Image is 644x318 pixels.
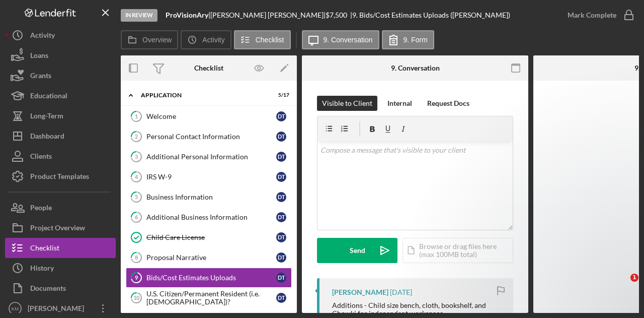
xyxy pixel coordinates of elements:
div: U.S. Citizen/Permanent Resident (i.e. [DEMOGRAPHIC_DATA])? [146,290,276,306]
div: IRS W-9 [146,173,276,181]
button: Send [317,238,397,263]
a: 9Bids/Cost Estimates UploadsDT [126,268,292,288]
div: Loans [30,45,48,68]
div: Additional Business Information [146,213,276,221]
a: 5Business InformationDT [126,187,292,207]
div: Checklist [194,64,223,72]
div: Clients [30,146,52,169]
div: D T [276,132,286,142]
a: 6Additional Business InformationDT [126,207,292,227]
button: Request Docs [422,96,474,111]
button: Clients [5,146,116,166]
a: 1WelcomeDT [126,106,292,126]
button: Educational [5,86,116,106]
tspan: 8 [135,254,138,261]
div: Internal [387,96,412,111]
tspan: 1 [135,113,138,119]
div: Welcome [146,112,276,120]
a: 4IRS W-9DT [126,167,292,187]
div: Dashboard [30,126,64,149]
a: Child Care LicenseDT [126,227,292,247]
span: 1 [630,274,638,282]
button: Loans [5,45,116,66]
a: 2Personal Contact InformationDT [126,126,292,147]
div: [PERSON_NAME] [PERSON_NAME] | [210,11,326,19]
div: D T [276,172,286,182]
div: Personal Contact Information [146,133,276,141]
iframe: Intercom live chat [610,274,634,298]
tspan: 2 [135,133,138,140]
tspan: 5 [135,194,138,200]
button: Activity [181,30,231,49]
button: Activity [5,25,116,45]
div: 5 / 17 [271,92,289,98]
label: 9. Conversation [324,36,373,44]
div: Mark Complete [568,5,616,25]
div: Project Overview [30,218,85,240]
button: Product Templates [5,166,116,186]
div: D T [276,232,286,242]
button: Checklist [234,30,291,49]
tspan: 4 [135,173,138,180]
div: 9. Conversation [391,64,440,72]
div: Checklist [30,238,59,261]
b: ProVisionAry [166,11,208,19]
div: D T [276,273,286,283]
div: [PERSON_NAME] [332,288,388,296]
div: Send [350,238,365,263]
div: D T [276,152,286,162]
div: Additions - Child size bench, cloth, bookshelf, and Chowki for independent workspace. [332,301,503,317]
a: 10U.S. Citizen/Permanent Resident (i.e. [DEMOGRAPHIC_DATA])?DT [126,288,292,308]
div: D T [276,111,286,121]
div: Request Docs [427,96,469,111]
button: Dashboard [5,126,116,146]
div: Business Information [146,193,276,201]
button: Project Overview [5,218,116,238]
div: Long-Term [30,106,63,129]
button: Documents [5,278,116,298]
label: Activity [202,36,224,44]
div: Product Templates [30,166,89,189]
div: D T [276,293,286,303]
div: Documents [30,278,66,301]
button: 9. Form [382,30,434,49]
tspan: 10 [133,294,140,301]
span: $7,500 [326,11,347,19]
div: D T [276,252,286,263]
div: Visible to Client [322,96,372,111]
div: | [166,11,210,19]
div: History [30,258,54,281]
button: Overview [121,30,178,49]
time: 2025-08-22 21:00 [390,288,412,296]
button: Checklist [5,238,116,258]
tspan: 9 [135,274,138,281]
div: Proposal Narrative [146,253,276,262]
button: 9. Conversation [302,30,379,49]
label: 9. Form [404,36,428,44]
button: Long-Term [5,106,116,126]
div: D T [276,192,286,202]
button: Internal [382,96,417,111]
div: | 9. Bids/Cost Estimates Uploads ([PERSON_NAME]) [350,11,510,19]
div: Application [141,92,264,98]
div: People [30,198,52,220]
label: Checklist [256,36,284,44]
button: People [5,198,116,218]
div: D T [276,212,286,222]
button: History [5,258,116,278]
div: Bids/Cost Estimates Uploads [146,274,276,282]
div: In Review [121,9,157,22]
text: KM [12,306,19,311]
a: Grants [5,66,116,86]
a: 3Additional Personal InformationDT [126,147,292,167]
